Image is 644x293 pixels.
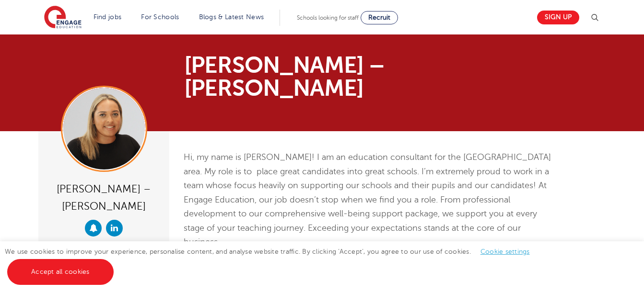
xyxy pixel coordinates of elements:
[361,11,398,24] a: Recruit
[199,13,264,21] a: Blogs & Latest News
[46,179,162,215] div: [PERSON_NAME] – [PERSON_NAME]
[44,6,82,30] img: Engage Education
[7,259,114,285] a: Accept all cookies
[297,14,359,21] span: Schools looking for staff
[368,14,390,21] span: Recruit
[184,152,551,247] span: Hi, my name is [PERSON_NAME]! I am an education consultant for the [GEOGRAPHIC_DATA] area. My rol...
[537,11,579,24] a: Sign up
[184,54,412,100] h1: [PERSON_NAME] – [PERSON_NAME]
[94,13,122,21] a: Find jobs
[480,248,530,255] a: Cookie settings
[141,13,179,21] a: For Schools
[5,248,539,275] span: We use cookies to improve your experience, personalise content, and analyse website traffic. By c...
